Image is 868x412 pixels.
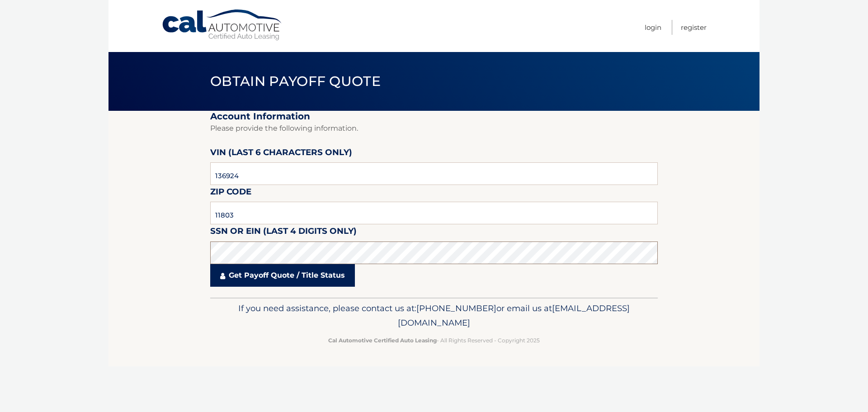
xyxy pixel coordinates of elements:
[681,20,707,35] a: Register
[216,336,652,345] p: - All Rights Reserved - Copyright 2025
[210,185,251,202] label: Zip Code
[210,122,658,135] p: Please provide the following information.
[216,301,652,330] p: If you need assistance, please contact us at: or email us at
[161,9,283,41] a: Cal Automotive
[645,20,661,35] a: Login
[210,264,355,287] a: Get Payoff Quote / Title Status
[416,303,496,313] span: [PHONE_NUMBER]
[328,337,437,344] strong: Cal Automotive Certified Auto Leasing
[210,111,658,122] h2: Account Information
[210,73,381,90] span: Obtain Payoff Quote
[210,146,352,162] label: VIN (last 6 characters only)
[210,224,357,241] label: SSN or EIN (last 4 digits only)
